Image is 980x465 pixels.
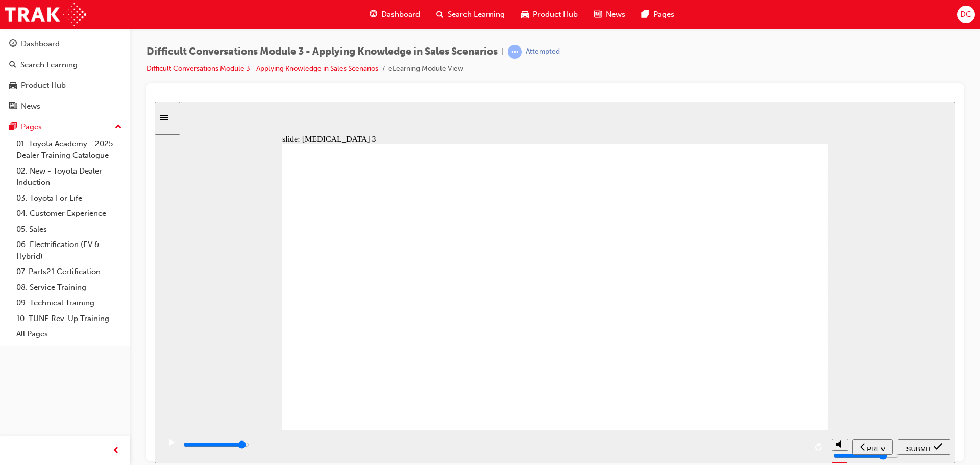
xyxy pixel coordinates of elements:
span: Product Hub [533,9,578,20]
a: 05. Sales [12,222,126,237]
span: Pages [653,9,674,20]
button: Pages [4,117,126,136]
span: PREV [712,344,730,351]
span: Dashboard [381,9,420,20]
div: Product Hub [21,80,66,91]
span: search-icon [436,8,444,21]
a: search-iconSearch Learning [428,4,513,25]
span: pages-icon [9,123,17,132]
div: Search Learning [20,59,78,71]
a: Search Learning [4,56,126,75]
button: DashboardSearch LearningProduct HubNews [4,33,126,117]
a: Difficult Conversations Module 3 - Applying Knowledge in Sales Scenarios [146,64,378,73]
div: News [21,101,40,112]
span: DC [960,9,971,20]
span: car-icon [521,8,529,21]
span: prev-icon [112,445,120,457]
div: Pages [21,121,42,133]
button: submit [743,338,796,353]
a: Dashboard [4,35,126,54]
span: news-icon [9,102,17,111]
span: pages-icon [642,8,649,21]
a: News [4,97,126,116]
a: 09. Technical Training [12,295,126,311]
a: guage-iconDashboard [361,4,428,25]
a: 04. Customer Experience [12,206,126,222]
li: eLearning Module View [388,63,463,75]
span: SUBMIT [752,344,777,351]
span: up-icon [115,120,122,134]
a: 08. Service Training [12,280,126,296]
a: 06. Electrification (EV & Hybrid) [12,237,126,264]
a: car-iconProduct Hub [513,4,586,25]
input: slide progress [29,339,94,347]
a: 01. Toyota Academy - 2025 Dealer Training Catalogue [12,136,126,163]
span: Search Learning [448,9,505,20]
button: volume [677,337,694,349]
span: car-icon [9,81,17,90]
span: News [606,9,625,20]
input: volume [678,350,744,358]
nav: slide navigation [698,329,796,362]
button: DC [957,6,975,23]
span: news-icon [594,8,602,21]
div: Dashboard [21,38,60,50]
span: | [502,46,504,58]
a: Product Hub [4,76,126,95]
a: All Pages [12,326,126,342]
div: playback controls [5,329,672,362]
span: search-icon [9,61,16,70]
span: learningRecordVerb_ATTEMPT-icon [508,45,522,59]
span: Difficult Conversations Module 3 - Applying Knowledge in Sales Scenarios [146,46,498,58]
a: 10. TUNE Rev-Up Training [12,311,126,327]
button: previous [698,338,738,353]
button: play/pause [5,337,22,354]
a: pages-iconPages [633,4,682,25]
button: replay [657,338,672,353]
span: guage-icon [9,40,17,49]
img: Trak [5,3,86,26]
a: news-iconNews [586,4,633,25]
a: 03. Toyota For Life [12,190,126,206]
a: 07. Parts21 Certification [12,264,126,280]
div: misc controls [677,329,693,362]
span: guage-icon [370,8,377,21]
div: Attempted [526,47,560,57]
a: 02. New - Toyota Dealer Induction [12,163,126,190]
